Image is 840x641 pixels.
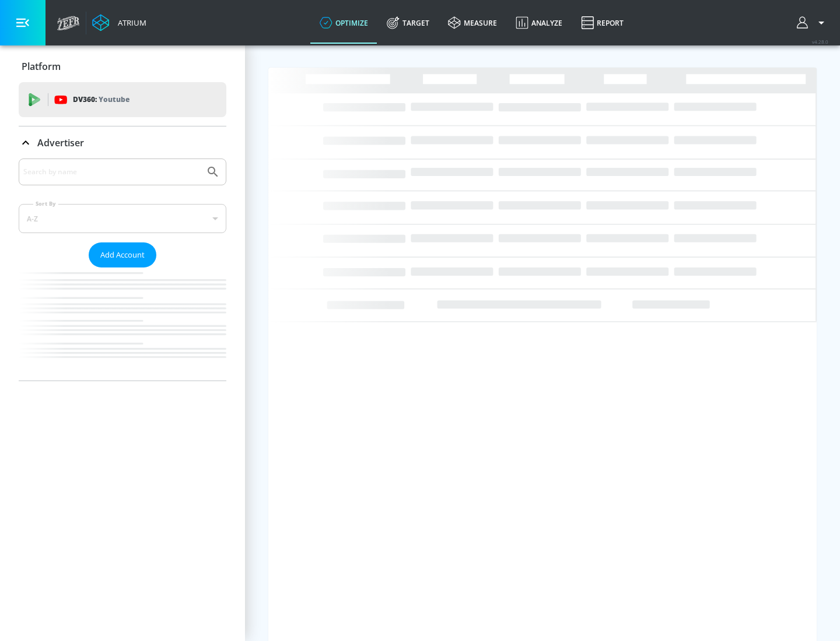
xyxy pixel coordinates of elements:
a: Atrium [92,14,146,31]
div: Advertiser [19,126,226,159]
a: optimize [310,2,377,44]
div: Platform [19,50,226,83]
p: DV360: [73,93,129,106]
div: Atrium [113,17,146,28]
div: DV360: Youtube [19,82,226,117]
p: Advertiser [37,136,84,149]
a: Report [572,2,633,44]
span: v 4.28.0 [812,38,828,45]
a: Analyze [506,2,572,44]
label: Sort By [33,200,58,207]
a: measure [439,2,506,44]
a: Target [377,2,439,44]
p: Platform [22,60,61,73]
div: A-Z [19,204,226,233]
p: Youtube [99,93,129,105]
nav: list of Advertiser [19,267,226,381]
div: Advertiser [19,159,226,381]
button: Add Account [89,242,156,267]
span: Add Account [100,248,145,262]
input: Search by name [23,164,200,179]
